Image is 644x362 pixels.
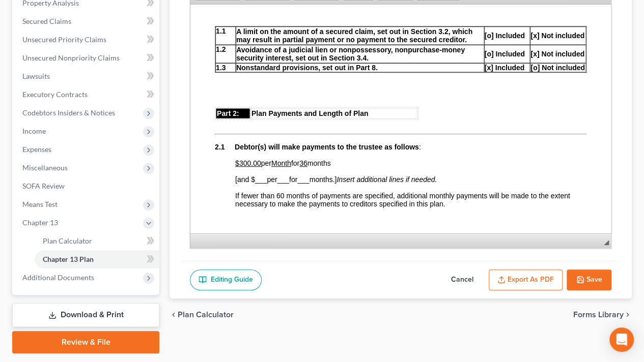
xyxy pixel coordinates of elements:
[25,41,35,49] strong: 1.2
[25,59,35,67] strong: 1.3
[14,67,159,85] a: Lawsuits
[43,236,92,245] span: Plan Calculator
[22,17,71,25] span: Secured Claims
[45,155,141,163] span: per for months
[22,163,68,172] span: Miscellaneous
[609,327,634,352] div: Open Intercom Messenger
[24,138,231,146] span: :
[294,59,303,67] strong: [x]
[22,127,46,135] span: Income
[35,232,159,250] a: Plan Calculator
[46,41,274,57] strong: Avoidance of a judicial lien or nonpossessory, nonpurchase-money security interest, set out in Se...
[12,303,159,327] a: Download & Print
[22,90,88,99] span: Executory Contracts
[178,311,234,319] span: Plan Calculator
[14,12,159,31] a: Secured Claims
[22,35,106,44] span: Unsecured Priority Claims
[340,59,349,67] strong: [o]
[22,72,50,80] span: Lawsuits
[35,250,159,268] a: Chapter 13 Plan
[45,187,380,203] span: If fewer than 60 months of payments are specified, additional monthly payments will be made to th...
[170,311,234,319] button: chevron_left Plan Calculator
[24,138,229,146] strong: 2.1 Debtor(s) will make payments to the trustee as follows
[489,269,563,291] button: Export as PDF
[190,269,262,291] a: Editing Guide
[624,311,632,319] i: chevron_right
[22,218,58,227] span: Chapter 13
[567,269,611,291] button: Save
[22,145,51,154] span: Expenses
[26,105,49,113] span: Part 2:
[22,273,94,282] span: Additional Documents
[294,27,334,35] strong: [o] Included
[22,182,65,190] span: SOFA Review
[61,105,178,113] strong: Plan Payments and Length of Plan
[12,331,159,353] a: Review & File
[305,59,334,67] strong: Included
[22,108,115,117] span: Codebtors Insiders & Notices
[14,85,159,104] a: Executory Contracts
[46,59,187,67] strong: Nonstandard provisions, set out in Part 8.
[170,311,178,319] i: chevron_left
[87,171,99,179] span: ___
[22,53,120,62] span: Unsecured Nonpriority Claims
[43,255,94,263] span: Chapter 13 Plan
[45,171,246,179] span: [and $ per for months.]
[22,200,58,208] span: Means Test
[573,311,632,319] button: Forms Library chevron_right
[14,31,159,49] a: Unsecured Priority Claims
[107,171,119,179] span: ___
[604,240,609,245] span: Resize
[81,155,101,163] u: Month
[65,171,76,179] span: ___
[340,27,394,35] strong: [x] Not included
[146,171,246,179] em: Insert additional lines if needed.
[14,177,159,195] a: SOFA Review
[14,49,159,67] a: Unsecured Nonpriority Claims
[45,155,71,163] u: $300.00
[190,5,611,233] iframe: Rich Text Editor, document-ckeditor
[440,269,485,291] button: Cancel
[294,45,334,53] strong: [o] Included
[573,311,624,319] span: Forms Library
[109,155,117,163] u: 36
[340,45,394,53] strong: [x] Not included
[351,59,395,67] strong: Not included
